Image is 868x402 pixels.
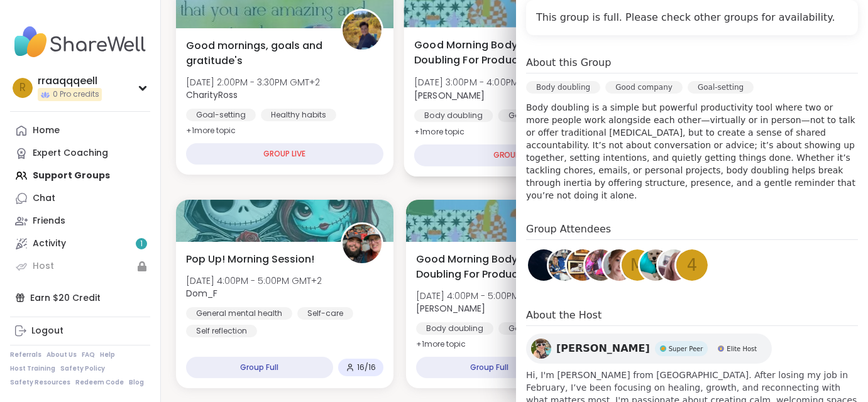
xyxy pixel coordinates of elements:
div: rraaqqqeell [38,74,102,88]
span: r [19,80,26,96]
div: Body doubling [414,109,493,122]
div: Group Full [186,357,333,378]
div: General mental health [186,307,292,320]
div: Body doubling [526,81,600,94]
h4: This group is full. Please check other groups for availability. [536,10,848,25]
img: CharityRoss [343,11,382,50]
a: About Us [47,350,77,359]
div: GROUP LIVE [186,143,383,165]
span: [DATE] 3:00PM - 4:00PM GMT+2 [414,76,552,89]
img: Elite Host [718,345,724,352]
span: Pop Up! Morning Session! [186,252,314,267]
span: [DATE] 4:00PM - 5:00PM GMT+2 [186,274,322,287]
a: Safety Policy [60,364,105,373]
a: Expert Coaching [10,142,150,165]
a: Friends [10,210,150,232]
a: suzandavis55 [547,247,582,283]
div: Chat [33,192,55,205]
img: Dom_F [343,224,382,263]
img: AmberWolffWizard [567,249,598,281]
span: 0 Pro credits [53,89,99,100]
a: Host [10,255,150,278]
img: Anthony001 [640,249,671,281]
span: [DATE] 4:00PM - 5:00PM GMT+2 [416,290,552,302]
a: AmberWolffWizard [565,247,600,283]
a: Activity1 [10,232,150,255]
img: Super Peer [660,345,666,352]
div: Goal-setting [498,109,569,122]
div: Good company [605,81,683,94]
b: [PERSON_NAME] [414,89,485,101]
a: Chat [10,187,150,210]
div: Self reflection [186,325,257,337]
a: Logout [10,320,150,342]
div: Activity [33,237,66,250]
a: cakegurl14 [656,247,691,283]
a: Redeem Code [75,378,124,387]
div: Healthy habits [261,109,336,121]
div: Earn $20 Credit [10,286,150,309]
a: Home [10,119,150,142]
div: Goal-setting [186,109,256,121]
div: Group Full [416,357,563,378]
div: Home [33,124,60,137]
img: Sherl [585,249,617,281]
div: GROUP LIVE [414,144,615,166]
span: [DATE] 2:00PM - 3:30PM GMT+2 [186,76,320,89]
span: Good Morning Body Doubling For Productivity [414,37,558,68]
div: Expert Coaching [33,147,108,160]
span: [PERSON_NAME] [556,341,650,356]
div: Logout [31,325,63,337]
a: Help [100,350,115,359]
span: Good Morning Body Doubling For Productivity [416,252,557,282]
div: Self-care [297,307,353,320]
a: FAQ [82,350,95,359]
a: Adrienne_QueenOfTheDawn[PERSON_NAME]Super PeerSuper PeerElite HostElite Host [526,334,772,364]
div: Goal-setting [688,81,754,94]
span: 16 / 16 [357,362,376,372]
img: ShareWell Nav Logo [10,20,150,64]
img: suzandavis55 [549,249,580,281]
a: QueenOfTheNight [526,247,561,283]
div: Friends [33,215,65,227]
b: CharityRoss [186,89,238,101]
h4: About the Host [526,308,858,326]
b: [PERSON_NAME] [416,302,485,315]
b: Dom_F [186,287,217,300]
div: Body doubling [416,322,493,335]
p: Body doubling is a simple but powerful productivity tool where two or more people work alongside ... [526,101,858,202]
a: Host Training [10,364,55,373]
img: baileyallender94 [603,249,635,281]
a: Safety Resources [10,378,70,387]
img: cakegurl14 [658,249,689,281]
img: Adrienne_QueenOfTheDawn [531,339,551,359]
a: baileyallender94 [602,247,637,283]
span: 1 [140,239,143,249]
h4: About this Group [526,55,611,70]
a: M [620,247,655,283]
img: QueenOfTheNight [528,249,559,281]
span: M [630,253,644,278]
span: 4 [687,253,698,278]
h4: Group Attendees [526,222,858,240]
a: Sherl [583,247,618,283]
a: Referrals [10,350,41,359]
div: Goal-setting [498,322,568,335]
div: Host [33,260,54,273]
a: Blog [129,378,144,387]
span: Super Peer [669,344,703,354]
span: Elite Host [727,344,757,354]
span: Good mornings, goals and gratitude's [186,38,327,68]
a: Anthony001 [638,247,673,283]
a: 4 [674,247,710,283]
